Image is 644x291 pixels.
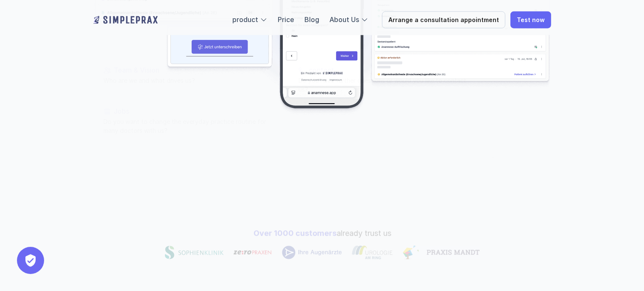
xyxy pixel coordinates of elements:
[510,11,551,28] a: Test now
[382,11,505,28] a: Arrange a consultation appointment
[3,12,132,78] iframe: profile
[232,15,258,24] font: product
[517,16,545,23] font: Test now
[388,16,499,23] font: Arrange a consultation appointment
[253,229,336,238] font: Over 1000 customers
[304,15,319,24] a: Blog
[329,15,359,24] font: About Us
[336,229,391,238] font: already trust us
[278,15,294,24] a: Price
